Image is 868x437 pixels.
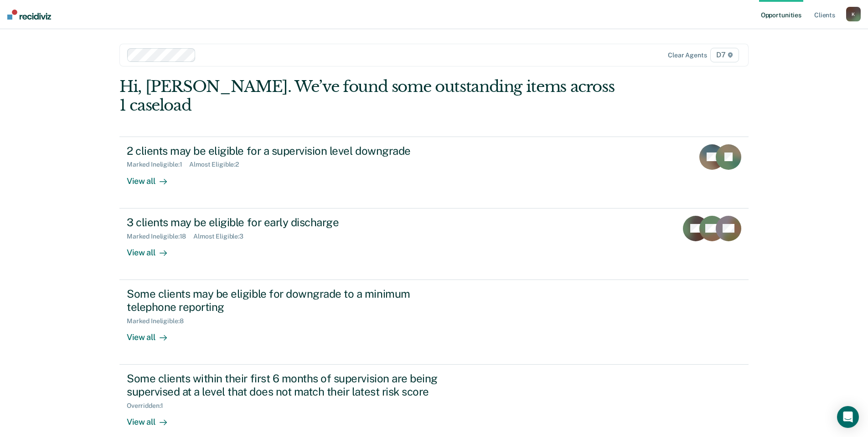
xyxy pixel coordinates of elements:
div: View all [127,409,178,427]
div: View all [127,325,178,342]
div: Almost Eligible : 3 [193,233,251,240]
a: 3 clients may be eligible for early dischargeMarked Ineligible:18Almost Eligible:3View all [119,208,749,280]
div: Hi, [PERSON_NAME]. We’ve found some outstanding items across 1 caseload [119,77,623,115]
div: 2 clients may be eligible for a supervision level downgrade [127,144,447,158]
div: View all [127,168,178,186]
button: K [846,7,861,21]
a: Some clients may be eligible for downgrade to a minimum telephone reportingMarked Ineligible:8Vie... [119,280,749,365]
div: Marked Ineligible : 1 [127,161,189,168]
div: Open Intercom Messenger [837,406,859,428]
div: Marked Ineligible : 18 [127,233,193,240]
img: Recidiviz [7,10,51,20]
a: 2 clients may be eligible for a supervision level downgradeMarked Ineligible:1Almost Eligible:2Vi... [119,137,749,208]
div: Some clients may be eligible for downgrade to a minimum telephone reporting [127,287,447,314]
div: 3 clients may be eligible for early discharge [127,216,447,229]
div: Marked Ineligible : 8 [127,317,191,325]
div: Clear agents [668,51,707,59]
div: Some clients within their first 6 months of supervision are being supervised at a level that does... [127,372,447,398]
div: Almost Eligible : 2 [189,161,246,168]
span: D7 [710,48,739,62]
div: Overridden : 1 [127,402,170,410]
div: View all [127,240,178,258]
